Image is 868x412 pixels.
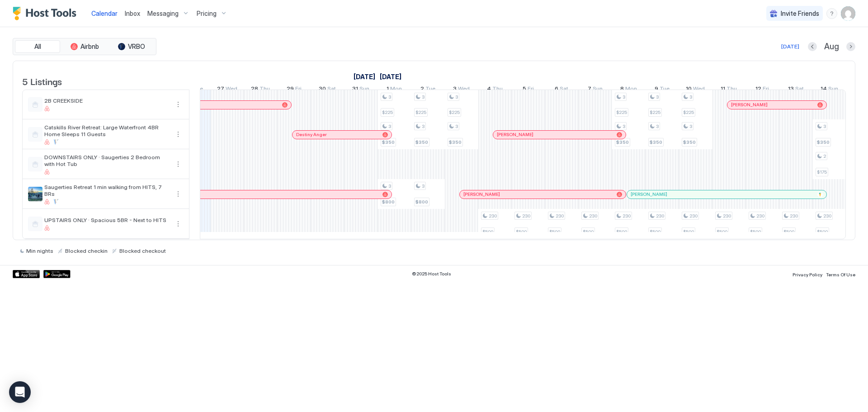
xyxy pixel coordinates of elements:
a: September 2, 2025 [418,83,438,96]
a: August 31, 2025 [350,83,372,96]
span: Wed [458,85,470,95]
span: 230 [790,213,798,219]
span: $350 [415,139,428,145]
button: All [15,40,60,53]
span: $350 [449,139,462,145]
div: Google Play Store [43,270,71,278]
span: $225 [616,109,627,115]
span: $500 [717,229,727,235]
button: More options [173,159,184,170]
span: 3 [422,94,425,100]
div: Open Intercom Messenger [9,381,31,403]
span: 3 [455,123,458,129]
button: Previous month [808,42,817,51]
span: 230 [623,213,631,219]
span: Thu [259,85,270,95]
span: 3 [455,94,458,100]
span: $500 [482,229,493,235]
span: $500 [549,229,560,235]
a: September 8, 2025 [618,83,639,96]
span: 3 [823,123,826,129]
span: Blocked checkout [119,247,166,254]
span: 13 [788,85,794,95]
span: 230 [522,213,530,219]
a: Calendar [91,9,118,18]
span: $225 [382,109,393,115]
span: 8 [620,85,624,95]
span: [PERSON_NAME] [631,191,667,197]
span: 29 [287,85,294,95]
span: 4 [487,85,491,95]
a: August 30, 2025 [316,83,338,96]
span: Thu [726,85,737,95]
span: Sat [560,85,568,95]
span: Catskills River Retreat: Large Waterfront 4BR Home Sleeps 11 Guests [44,124,169,137]
span: 5 [523,85,526,95]
span: 230 [756,213,764,219]
span: © 2025 Host Tools [412,271,451,277]
span: 6 [555,85,558,95]
a: Privacy Policy [793,269,822,279]
span: Fri [295,85,302,95]
span: Sun [828,85,838,95]
a: August 28, 2025 [249,83,272,96]
div: listing image [28,187,42,201]
a: September 1, 2025 [384,83,404,96]
span: 28 [251,85,258,95]
a: September 6, 2025 [552,83,571,96]
a: September 3, 2025 [451,83,472,96]
div: tab-group [13,38,156,55]
span: 3 [623,94,625,100]
a: September 7, 2025 [585,83,605,96]
span: 230 [723,213,731,219]
a: September 13, 2025 [786,83,806,96]
span: 2 [823,153,826,159]
span: $350 [616,139,629,145]
span: Fri [528,85,534,95]
span: Privacy Policy [793,272,822,277]
div: App Store [13,270,40,278]
a: September 4, 2025 [485,83,505,96]
a: Host Tools Logo [13,7,80,20]
span: 12 [755,85,761,95]
span: $500 [516,229,527,235]
span: Blocked checkin [65,247,108,254]
a: September 1, 2025 [377,70,404,83]
span: $500 [583,229,594,235]
span: 3 [453,85,457,95]
span: $225 [650,109,660,115]
div: menu [173,129,184,140]
span: $500 [783,229,794,235]
a: August 11, 2025 [351,70,377,83]
span: Airbnb [80,43,99,51]
span: $500 [817,229,828,235]
span: Thu [492,85,503,95]
span: $225 [683,109,694,115]
div: [DATE] [781,43,799,51]
button: More options [173,99,184,110]
span: 230 [489,213,497,219]
span: [PERSON_NAME] [497,132,533,137]
a: August 27, 2025 [215,83,240,96]
span: Tue [425,85,435,95]
span: Terms Of Use [826,272,855,277]
span: Aug [824,42,839,52]
div: menu [826,8,837,19]
span: Destiny Anger [296,132,327,137]
span: 3 [422,123,425,129]
span: 3 [689,123,692,129]
span: $350 [817,139,830,145]
span: 31 [352,85,358,95]
span: VRBO [128,43,145,51]
span: Mon [390,85,402,95]
div: menu [173,99,184,110]
span: 3 [623,123,625,129]
span: $350 [650,139,662,145]
span: 2B CREEKSIDE [44,97,169,104]
span: $175 [817,169,827,175]
span: $350 [382,139,395,145]
span: 3 [656,123,659,129]
span: Wed [693,85,705,95]
span: Sat [327,85,336,95]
